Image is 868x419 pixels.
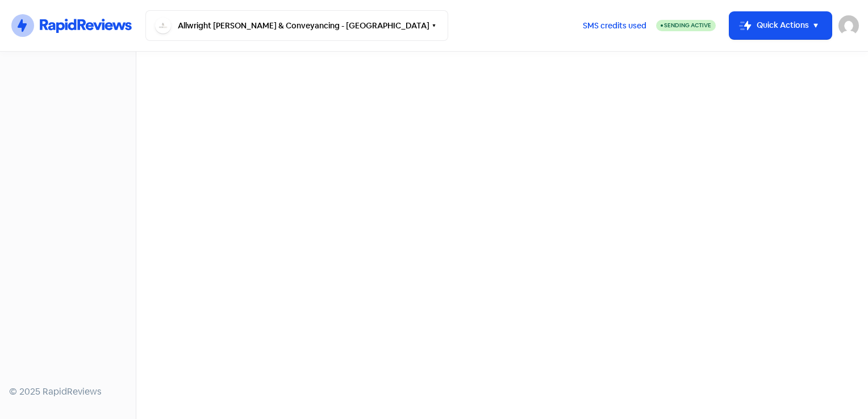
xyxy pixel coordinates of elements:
[583,20,646,32] span: SMS credits used
[145,10,448,41] button: Allwright [PERSON_NAME] & Conveyancing - [GEOGRAPHIC_DATA]
[729,12,832,39] button: Quick Actions
[664,22,711,29] span: Sending Active
[9,385,127,399] div: © 2025 RapidReviews
[573,19,656,31] a: SMS credits used
[656,19,716,32] a: Sending Active
[838,15,859,36] img: User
